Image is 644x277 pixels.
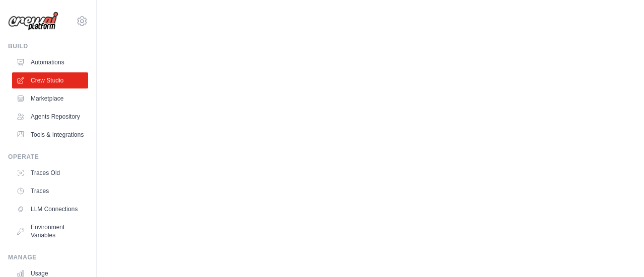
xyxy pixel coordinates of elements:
[12,201,88,217] a: LLM Connections
[12,72,88,88] a: Crew Studio
[12,165,88,181] a: Traces Old
[12,183,88,199] a: Traces
[8,12,58,31] img: Logo
[12,54,88,70] a: Automations
[12,219,88,243] a: Environment Variables
[12,127,88,143] a: Tools & Integrations
[8,253,88,261] div: Manage
[8,153,88,161] div: Operate
[12,90,88,107] a: Marketplace
[8,42,88,50] div: Build
[12,109,88,125] a: Agents Repository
